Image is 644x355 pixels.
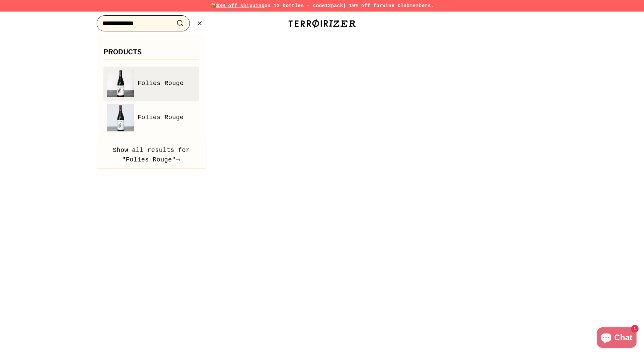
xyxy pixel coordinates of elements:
span: Folies Rouge [138,113,184,123]
p: 📦 on 12 bottles - code | 10% off for members. [80,2,564,10]
strong: 12pack [325,3,343,9]
span: $30 off shipping [216,3,265,9]
a: Wine Club [382,3,410,9]
img: Folies Rouge [107,104,134,131]
img: Folies Rouge [107,70,134,97]
inbox-online-store-chat: Shopify online store chat [595,327,639,350]
h3: Products [103,48,199,60]
a: Folies Rouge Folies Rouge [107,104,196,131]
button: Show all results for "Folies Rouge" [97,142,206,169]
span: Folies Rouge [138,79,184,88]
a: Folies Rouge Folies Rouge [107,70,196,97]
